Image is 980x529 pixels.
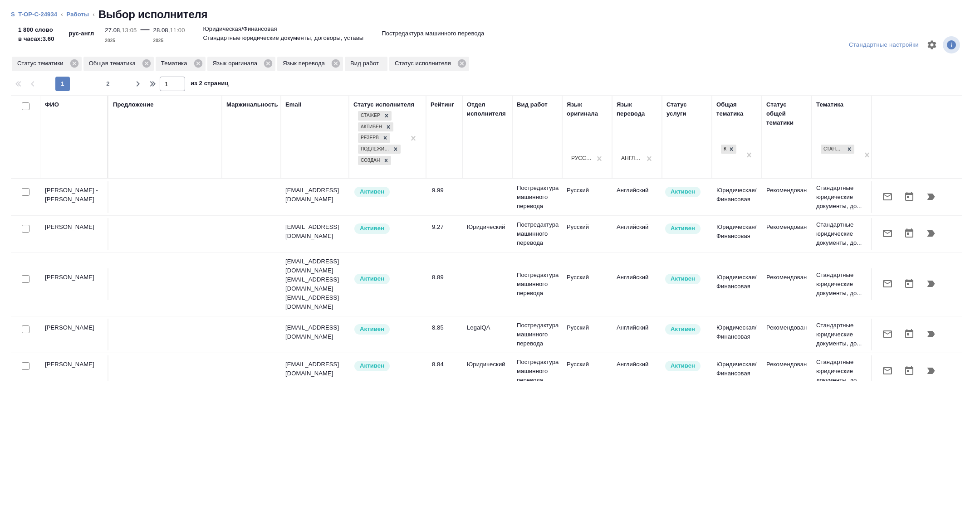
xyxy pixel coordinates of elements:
[40,319,108,350] td: [PERSON_NAME]
[207,57,276,71] div: Язык оригинала
[762,218,812,250] td: Рекомендован
[101,77,115,91] button: 2
[612,268,662,300] td: Английский
[571,155,592,162] div: Русский
[517,220,558,248] p: Постредактура машинного перевода
[612,218,662,250] td: Английский
[360,224,384,233] p: Активен
[816,100,843,109] div: Тематика
[816,184,875,211] p: Стандартные юридические документы, до...
[170,27,185,34] p: 11:00
[462,355,512,387] td: Юридический
[358,145,391,154] div: Подлежит внедрению
[358,156,381,165] div: Создан
[22,362,29,370] input: Выбери исполнителей, чтобы отправить приглашение на работу
[140,22,149,45] div: —
[360,325,384,334] p: Активен
[11,11,57,18] a: S_T-OP-C-24934
[285,275,344,293] p: [EMAIL_ADDRESS][DOMAIN_NAME]
[432,223,458,232] div: 9.27
[389,57,469,71] div: Статус исполнителя
[920,273,942,295] button: Продолжить
[431,100,454,109] div: Рейтинг
[712,218,762,250] td: Юридическая/Финансовая
[285,186,344,204] p: [EMAIL_ADDRESS][DOMAIN_NAME]
[877,360,898,382] button: Отправить предложение о работе
[816,220,875,248] p: Стандартные юридические документы, до...
[360,187,384,196] p: Активен
[562,218,612,250] td: Русский
[89,59,139,68] p: Общая тематика
[353,273,421,285] div: Рядовой исполнитель: назначай с учетом рейтинга
[716,100,757,118] div: Общая тематика
[712,319,762,350] td: Юридическая/Финансовая
[671,187,695,196] p: Активен
[353,323,421,335] div: Рядовой исполнитель: назначай с учетом рейтинга
[821,145,844,154] div: Стандартные юридические документы, договоры, уставы
[432,186,458,195] div: 9.99
[432,323,458,332] div: 8.85
[11,7,969,22] nav: breadcrumb
[762,181,812,213] td: Рекомендован
[612,355,662,387] td: Английский
[517,271,558,298] p: Постредактура машинного перевода
[762,268,812,300] td: Рекомендован
[353,223,421,235] div: Рядовой исполнитель: назначай с учетом рейтинга
[285,223,344,241] p: [EMAIL_ADDRESS][DOMAIN_NAME]
[45,100,59,109] div: ФИО
[462,319,512,350] td: LegalQA
[40,355,108,387] td: [PERSON_NAME]
[712,268,762,300] td: Юридическая/Финансовая
[358,122,383,132] div: Активен
[353,360,421,372] div: Рядовой исполнитель: назначай с учетом рейтинга
[612,319,662,350] td: Английский
[353,186,421,198] div: Рядовой исполнитель: назначай с учетом рейтинга
[562,319,612,350] td: Русский
[562,181,612,213] td: Русский
[203,24,277,34] p: Юридическая/Финансовая
[921,34,943,56] span: Настроить таблицу
[666,100,707,118] div: Статус услуги
[285,360,344,378] p: [EMAIL_ADDRESS][DOMAIN_NAME]
[101,79,115,88] span: 2
[467,100,508,118] div: Отдел исполнителя
[353,100,414,109] div: Статус исполнителя
[40,268,108,300] td: [PERSON_NAME]
[898,360,920,382] button: Открыть календарь загрузки
[18,25,54,34] p: 1 800 слово
[712,355,762,387] td: Юридическая/Финансовая
[40,218,108,250] td: [PERSON_NAME]
[213,59,261,68] p: Язык оригинала
[816,271,875,298] p: Стандартные юридические документы, до...
[98,7,208,22] h2: Выбор исполнителя
[762,355,812,387] td: Рекомендован
[285,100,301,109] div: Email
[517,184,558,211] p: Постредактура машинного перевода
[122,27,137,34] p: 13:05
[191,78,229,91] span: из 2 страниц
[712,181,762,213] td: Юридическая/Финансовая
[877,273,898,295] button: Отправить предложение о работе
[617,100,657,118] div: Язык перевода
[671,224,695,233] p: Активен
[820,144,855,155] div: Стандартные юридические документы, договоры, уставы
[277,57,343,71] div: Язык перевода
[12,57,82,71] div: Статус тематики
[226,100,278,109] div: Маржинальность
[920,223,942,244] button: Продолжить
[357,132,391,144] div: Стажер, Активен, Резерв, Подлежит внедрению, Создан
[721,145,726,154] div: Юридическая/Финансовая
[877,323,898,345] button: Отправить предложение о работе
[943,36,962,53] span: Посмотреть информацию
[360,274,384,283] p: Активен
[357,121,394,133] div: Стажер, Активен, Резерв, Подлежит внедрению, Создан
[153,27,170,34] p: 28.08,
[432,273,458,282] div: 8.89
[83,57,154,71] div: Общая тематика
[671,325,695,334] p: Активен
[357,110,392,121] div: Стажер, Активен, Резерв, Подлежит внедрению, Создан
[462,218,512,250] td: Юридический
[898,186,920,208] button: Открыть календарь загрузки
[898,323,920,345] button: Открыть календарь загрузки
[517,100,548,109] div: Вид работ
